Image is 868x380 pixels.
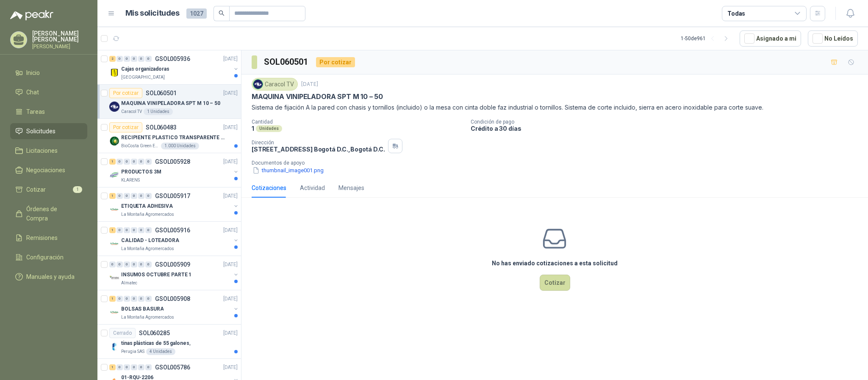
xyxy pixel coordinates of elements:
[121,348,144,355] p: Perugia SAS
[10,65,87,81] a: Inicio
[808,30,858,47] button: No Leídos
[155,159,190,165] p: GSOL005928
[109,88,142,98] div: Por cotizar
[109,159,116,165] div: 1
[124,56,130,62] div: 0
[26,233,58,242] span: Remisiones
[223,295,238,303] p: [DATE]
[109,136,119,146] img: Company Logo
[26,165,65,175] span: Negociaciones
[131,227,137,233] div: 0
[109,364,116,370] div: 1
[145,159,152,165] div: 0
[109,328,136,338] div: Cerrado
[740,30,801,47] button: Asignado a mi
[138,262,144,267] div: 0
[121,143,159,149] p: BioCosta Green Energy S.A.S
[145,193,152,199] div: 0
[145,262,152,267] div: 0
[223,363,238,372] p: [DATE]
[109,307,119,317] img: Company Logo
[155,193,190,199] p: GSOL005917
[131,296,137,302] div: 0
[146,348,175,355] div: 4 Unidades
[121,65,169,73] p: Cajas organizadoras
[10,182,87,198] a: Cotizar1
[252,92,383,101] p: MAQUINA VINIPELADORA SPT M 10 – 50
[116,296,123,302] div: 0
[109,204,119,215] img: Company Logo
[264,55,309,69] h3: SOL060501
[109,262,116,267] div: 0
[121,280,137,286] p: Almatec
[26,185,46,194] span: Cotizar
[121,314,174,321] p: La Montaña Agromercados
[161,143,199,149] div: 1.000 Unidades
[10,123,87,139] a: Solicitudes
[124,364,130,370] div: 0
[109,56,116,62] div: 2
[138,227,144,233] div: 0
[116,262,123,267] div: 0
[256,125,282,132] div: Unidades
[138,364,144,370] div: 0
[121,271,191,279] p: INSUMOS OCTUBRE PARTE 1
[145,296,152,302] div: 0
[125,7,180,19] h1: Mis solicitudes
[116,159,123,165] div: 0
[223,124,238,132] p: [DATE]
[26,88,39,97] span: Chat
[121,305,164,313] p: BOLSAS BASURA
[26,68,40,77] span: Inicio
[492,259,618,268] h3: No has enviado cotizaciones a esta solicitud
[223,226,238,234] p: [DATE]
[109,227,116,233] div: 1
[26,253,64,262] span: Configuración
[145,227,152,233] div: 0
[138,296,144,302] div: 0
[316,57,355,67] div: Por cotizar
[121,134,227,142] p: RECIPIENTE PLASTICO TRANSPARENTE 500 ML
[223,261,238,269] p: [DATE]
[10,249,87,265] a: Configuración
[223,55,238,63] p: [DATE]
[97,325,241,359] a: CerradoSOL060285[DATE] Company Logotinas plásticas de 55 galones,Perugia SAS4 Unidades
[97,85,241,119] a: Por cotizarSOL060501[DATE] Company LogoMAQUINA VINIPELADORA SPT M 10 – 50Caracol TV1 Unidades
[155,227,190,233] p: GSOL005916
[121,237,179,245] p: CALIDAD - LOTEADORA
[219,10,225,16] span: search
[252,78,298,91] div: Caracol TV
[109,294,239,321] a: 1 0 0 0 0 0 GSOL005908[DATE] Company LogoBOLSAS BASURALa Montaña Agromercados
[139,330,170,336] p: SOL060285
[109,191,239,218] a: 1 0 0 0 0 0 GSOL005917[DATE] Company LogoETIQUETA ADHESIVALa Montaña Agromercados
[109,54,239,81] a: 2 0 0 0 0 0 GSOL005936[DATE] Company LogoCajas organizadoras[GEOGRAPHIC_DATA]
[124,159,130,165] div: 0
[121,74,165,81] p: [GEOGRAPHIC_DATA]
[109,67,119,77] img: Company Logo
[26,146,58,155] span: Licitaciones
[116,227,123,233] div: 0
[338,183,364,193] div: Mensajes
[97,119,241,153] a: Por cotizarSOL060483[DATE] Company LogoRECIPIENTE PLASTICO TRANSPARENTE 500 MLBioCosta Green Ener...
[252,125,254,132] p: 1
[10,269,87,285] a: Manuales y ayuda
[471,125,865,132] p: Crédito a 30 días
[124,193,130,199] div: 0
[10,84,87,100] a: Chat
[10,230,87,246] a: Remisiones
[186,8,207,19] span: 1027
[109,239,119,249] img: Company Logo
[681,32,733,45] div: 1 - 50 de 961
[73,186,82,193] span: 1
[300,183,325,193] div: Actividad
[10,201,87,226] a: Órdenes de Compra
[116,364,123,370] div: 0
[252,140,385,146] p: Dirección
[223,158,238,166] p: [DATE]
[32,44,87,49] p: [PERSON_NAME]
[131,193,137,199] div: 0
[109,102,119,112] img: Company Logo
[26,107,45,116] span: Tareas
[145,364,152,370] div: 0
[155,364,190,370] p: GSOL005786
